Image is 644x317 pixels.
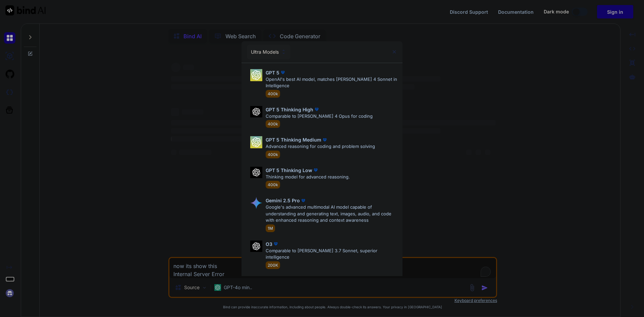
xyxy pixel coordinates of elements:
p: GPT 5 Thinking Medium [266,136,321,143]
img: Pick Models [250,69,262,81]
p: Gemini 2.5 Pro [266,197,300,204]
span: 400k [266,120,280,128]
p: Comparable to [PERSON_NAME] 4 Opus for coding [266,113,373,120]
span: 400k [266,181,280,189]
p: Advanced reasoning for coding and problem solving [266,143,375,150]
img: premium [272,241,279,247]
span: 1M [266,224,275,232]
img: close [391,49,397,55]
img: Pick Models [250,106,262,118]
img: Pick Models [250,136,262,148]
p: Google's advanced multimodal AI model capable of understanding and generating text, images, audio... [266,204,397,224]
img: premium [312,167,319,173]
img: premium [321,137,328,143]
img: Pick Models [250,197,262,209]
img: Pick Models [250,167,262,178]
img: premium [279,69,286,76]
img: Pick Models [250,241,262,252]
p: GPT 5 [266,69,279,76]
p: Comparable to [PERSON_NAME] 3.7 Sonnet, superior intelligence [266,248,397,261]
span: 200K [266,261,280,269]
p: O3 [266,241,272,248]
p: GPT 5 Thinking High [266,106,313,113]
p: OpenAI's best AI model, matches [PERSON_NAME] 4 Sonnet in Intelligence [266,76,397,89]
p: GPT 5 Thinking Low [266,167,312,174]
img: Pick Models [281,49,286,55]
p: Thinking model for advanced reasoning. [266,174,350,180]
span: 400k [266,90,280,98]
div: Ultra Models [247,45,290,59]
span: 400k [266,151,280,158]
img: premium [313,106,320,113]
img: premium [300,197,307,204]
